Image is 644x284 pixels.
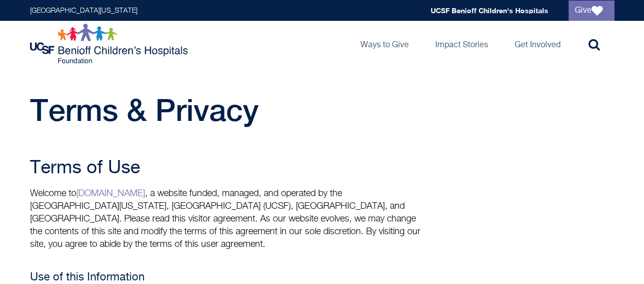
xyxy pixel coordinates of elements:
[507,21,569,67] a: Get Involved
[30,7,137,14] a: [GEOGRAPHIC_DATA][US_STATE]
[352,21,417,67] a: Ways to Give
[569,1,614,21] a: Give
[30,271,422,284] h4: Use of this Information
[431,6,548,15] a: UCSF Benioff Children's Hospitals
[30,158,422,178] h2: Terms of Use
[30,23,190,64] img: Logo for UCSF Benioff Children's Hospitals Foundation
[30,187,422,251] p: Welcome to , a website funded, managed, and operated by the [GEOGRAPHIC_DATA][US_STATE], [GEOGRAP...
[76,189,145,198] a: [DOMAIN_NAME]
[30,92,259,128] span: Terms & Privacy
[427,21,496,67] a: Impact Stories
